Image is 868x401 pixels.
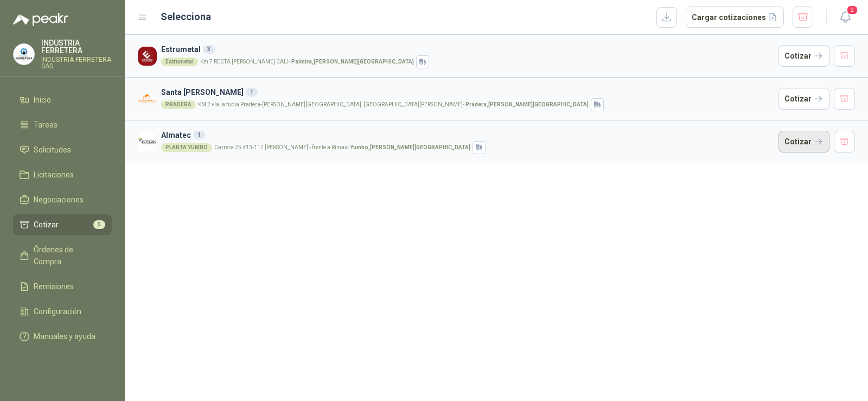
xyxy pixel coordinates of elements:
[200,59,414,65] p: Km 7 RECTA [PERSON_NAME] CALI -
[214,145,470,150] p: Carrera 25 #13-117 [PERSON_NAME] - frente a Rimax -
[34,330,95,342] span: Manuales y ayuda
[291,59,414,65] strong: Palmira , [PERSON_NAME][GEOGRAPHIC_DATA]
[13,239,112,272] a: Órdenes de Compra
[138,132,157,151] img: Company Logo
[34,119,58,131] span: Tareas
[198,102,589,107] p: KM 2 vía la tupia Pradera-[PERSON_NAME][GEOGRAPHIC_DATA], [GEOGRAPHIC_DATA][PERSON_NAME] -
[846,5,858,15] span: 2
[34,144,71,156] span: Solicitudes
[13,13,68,26] img: Logo peakr
[138,47,157,66] img: Company Logo
[778,88,829,110] button: Cotizar
[13,90,112,110] a: Inicio
[13,114,112,135] a: Tareas
[161,86,774,98] h3: Santa [PERSON_NAME]
[161,58,198,66] div: Estrumetal
[34,244,101,268] span: Órdenes de Compra
[34,281,74,292] span: Remisiones
[13,214,112,235] a: Cotizar5
[14,44,34,65] img: Company Logo
[161,143,212,152] div: PLANTA YUMBO
[13,139,112,160] a: Solicitudes
[93,220,105,229] span: 5
[161,43,774,55] h3: Estrumetal
[350,144,470,150] strong: Yumbo , [PERSON_NAME][GEOGRAPHIC_DATA]
[835,8,855,27] button: 2
[778,45,829,67] button: Cotizar
[34,169,74,181] span: Licitaciones
[13,326,112,347] a: Manuales y ayuda
[13,189,112,210] a: Negociaciones
[161,100,196,109] div: PRADERA
[13,301,112,322] a: Configuración
[246,88,258,97] div: 1
[465,101,589,107] strong: Pradera , [PERSON_NAME][GEOGRAPHIC_DATA]
[161,129,774,141] h3: Almatec
[34,194,84,206] span: Negociaciones
[13,164,112,185] a: Licitaciones
[41,39,112,54] p: INDUSTRIA FERRETERA
[41,56,112,69] p: INDUSTRIA FERRETERA SAS
[138,90,157,109] img: Company Logo
[34,94,51,106] span: Inicio
[193,131,205,139] div: 1
[203,45,215,54] div: 3
[161,9,211,24] h2: Selecciona
[686,7,784,28] button: Cargar cotizaciones
[34,305,81,317] span: Configuración
[34,219,59,231] span: Cotizar
[13,276,112,297] a: Remisiones
[778,131,829,152] button: Cotizar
